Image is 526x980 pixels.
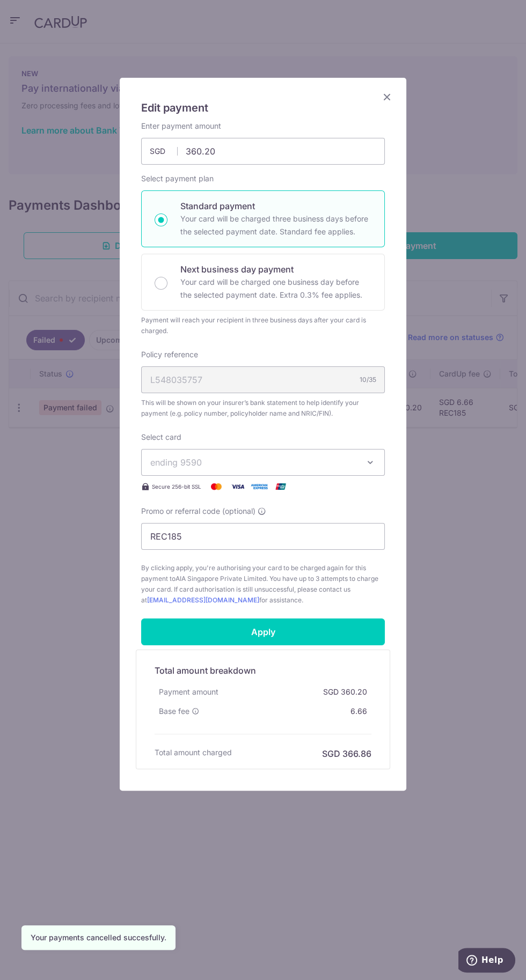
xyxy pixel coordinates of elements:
[155,664,371,677] h5: Total amount breakdown
[141,618,385,645] input: Apply
[141,397,385,419] span: This will be shown on your insurer’s bank statement to help identify your payment (e.g. policy nu...
[150,146,178,157] span: SGD
[147,596,259,604] a: [EMAIL_ADDRESS][DOMAIN_NAME]
[141,315,385,336] div: Payment will reach your recipient in three business days after your card is charged.
[249,480,270,493] img: American Express
[141,432,181,443] label: Select card
[227,480,249,493] img: Visa
[319,682,371,702] div: SGD 360.20
[322,747,371,760] h6: SGD 366.86
[141,349,198,360] label: Policy reference
[150,457,202,468] span: ending 9590
[180,263,371,276] p: Next business day payment
[31,932,166,943] div: Your payments cancelled succesfully.
[346,702,371,721] div: 6.66
[270,480,291,493] img: UnionPay
[176,574,266,583] span: AIA Singapore Private Limited
[206,480,227,493] img: Mastercard
[141,121,221,131] label: Enter payment amount
[141,138,385,165] input: 0.00
[180,276,371,301] p: Your card will be charged one business day before the selected payment date. Extra 0.3% fee applies.
[180,212,371,238] p: Your card will be charged three business days before the selected payment date. Standard fee appl...
[381,91,393,104] button: Close
[180,200,371,212] p: Standard payment
[152,482,201,491] span: Secure 256-bit SSL
[141,449,385,476] button: ending 9590
[360,374,376,385] div: 10/35
[141,173,214,184] label: Select payment plan
[159,706,189,717] span: Base fee
[155,682,223,702] div: Payment amount
[141,99,385,116] h5: Edit payment
[141,506,255,517] span: Promo or referral code (optional)
[141,563,385,606] span: By clicking apply, you're authorising your card to be charged again for this payment to . You hav...
[155,747,232,758] h6: Total amount charged
[458,948,515,975] iframe: Opens a widget where you can find more information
